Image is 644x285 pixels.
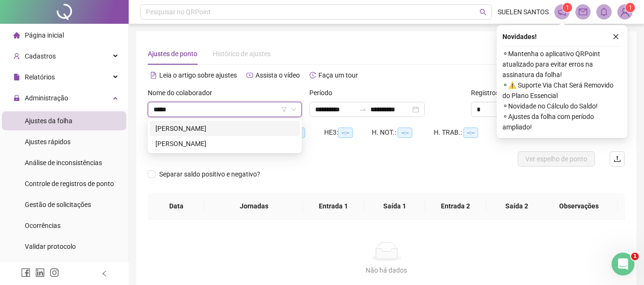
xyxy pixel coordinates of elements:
[155,138,294,149] div: [PERSON_NAME]
[579,8,587,16] span: mail
[566,4,569,11] span: 1
[486,193,547,219] th: Saída 2
[613,33,619,40] span: close
[25,159,102,167] span: Análise de inconsistências
[540,193,618,219] th: Observações
[25,243,76,250] span: Validar protocolo
[303,193,364,219] th: Entrada 1
[150,136,300,151] div: RAISSA SIQUEIRA MACHADO
[148,88,218,98] label: Nome do colaborador
[398,128,412,138] span: --:--
[372,127,434,138] div: H. NOT.:
[25,31,64,39] span: Página inicial
[13,53,20,59] span: user-add
[25,180,114,187] span: Controle de registros de ponto
[309,88,338,98] label: Período
[502,101,622,111] span: ⚬ Novidade no Cálculo do Saldo!
[359,106,367,113] span: swap-right
[629,4,632,11] span: 1
[13,74,20,80] span: file
[434,127,501,138] div: H. TRAB.:
[25,222,61,229] span: Ocorrências
[618,5,632,19] img: 39589
[558,8,566,16] span: notification
[281,107,287,112] span: filter
[600,8,608,16] span: bell
[613,155,621,163] span: upload
[425,193,486,219] th: Entrada 2
[291,107,296,112] span: down
[631,253,639,260] span: 1
[159,265,613,275] div: Não há dados
[148,50,197,58] span: Ajustes de ponto
[101,270,108,277] span: left
[318,71,358,79] span: Faça um tour
[480,9,487,16] span: search
[21,268,31,277] span: facebook
[155,169,264,179] span: Separar saldo positivo e negativo?
[625,3,635,12] sup: Atualize o seu contato no menu Meus Dados
[324,127,372,138] div: HE 3:
[25,73,55,81] span: Relatórios
[471,88,507,98] span: Registros
[25,94,68,102] span: Administração
[498,7,549,17] span: SUELEN SANTOS
[204,193,303,219] th: Jornadas
[159,71,237,79] span: Leia o artigo sobre ajustes
[518,151,595,167] button: Ver espelho de ponto
[309,72,316,79] span: history
[612,253,634,275] iframe: Intercom live chat
[502,31,537,42] span: Novidades !
[148,193,204,219] th: Data
[359,106,367,113] span: to
[246,72,253,79] span: youtube
[463,128,478,138] span: --:--
[50,268,59,277] span: instagram
[25,201,91,208] span: Gestão de solicitações
[35,268,45,277] span: linkedin
[548,201,610,211] span: Observações
[256,71,300,79] span: Assista o vídeo
[150,72,157,79] span: file-text
[502,111,622,132] span: ⚬ Ajustes da folha com período ampliado!
[13,95,20,101] span: lock
[155,123,294,134] div: [PERSON_NAME]
[150,121,300,136] div: RAISSA CAMARGO
[25,52,56,60] span: Cadastros
[25,138,71,146] span: Ajustes rápidos
[364,193,425,219] th: Saída 1
[13,32,20,39] span: home
[338,128,353,138] span: --:--
[213,50,271,58] span: Histórico de ajustes
[502,49,622,80] span: ⚬ Mantenha o aplicativo QRPoint atualizado para evitar erros na assinatura da folha!
[25,117,72,125] span: Ajustes da folha
[502,80,622,101] span: ⚬ ⚠️ Suporte Via Chat Será Removido do Plano Essencial
[562,3,572,12] sup: 1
